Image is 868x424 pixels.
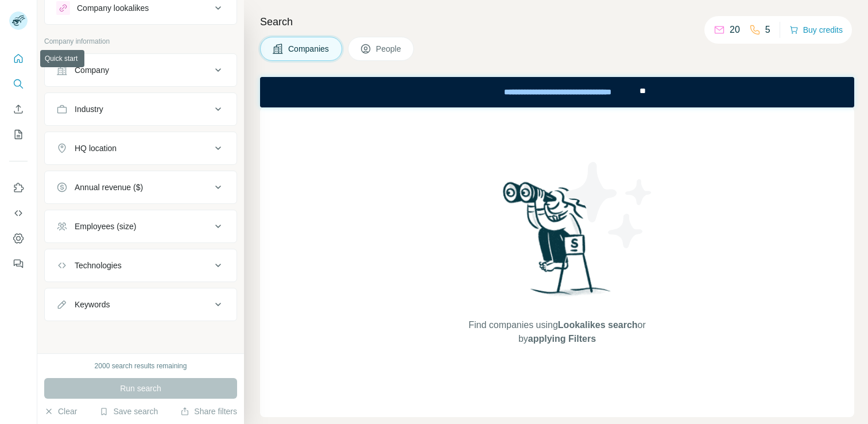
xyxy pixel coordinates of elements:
button: Enrich CSV [9,99,28,120]
span: applying Filters [528,334,596,344]
div: 2000 search results remaining [95,361,187,371]
button: Feedback [9,253,28,274]
button: Company [45,56,237,84]
button: Annual revenue ($) [45,174,237,201]
button: Share filters [180,406,237,417]
div: Keywords [75,299,110,310]
div: Industry [75,103,103,115]
button: Use Surfe API [9,203,28,223]
img: Surfe Illustration - Stars [557,153,661,257]
button: Technologies [45,252,237,279]
button: Save search [99,406,158,417]
iframe: Banner [260,77,854,107]
p: Company information [44,36,237,47]
img: Surfe Illustration - Woman searching with binoculars [498,179,617,307]
button: Buy credits [789,22,843,38]
span: Companies [288,43,330,55]
button: HQ location [45,134,237,162]
button: Employees (size) [45,213,237,240]
h4: Search [260,14,854,30]
button: Quick start [9,48,28,69]
span: Lookalikes search [558,320,638,330]
p: 20 [730,23,740,37]
p: 5 [765,23,770,37]
div: HQ location [75,142,117,154]
span: People [376,43,402,55]
div: Annual revenue ($) [75,182,143,193]
span: Find companies using or by [465,318,649,346]
button: Industry [45,95,237,123]
button: Clear [44,406,77,417]
div: Company [75,64,109,76]
button: Use Surfe on LinkedIn [9,178,28,198]
div: Company lookalikes [77,2,149,14]
button: Search [9,74,28,94]
button: Dashboard [9,228,28,249]
div: Technologies [75,260,122,271]
div: Employees (size) [75,221,136,232]
button: Keywords [45,291,237,318]
button: My lists [9,124,28,145]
